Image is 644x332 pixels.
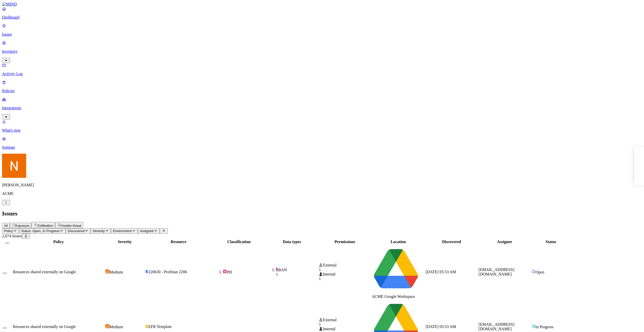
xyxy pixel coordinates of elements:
span: EFR Template [148,324,172,329]
button: Select all [5,242,9,244]
span: Environment [113,229,132,233]
span: In Progress [535,325,553,329]
div: IBAN [276,267,318,272]
p: Policies [2,89,642,93]
span: [DATE] 05:53 AM [426,270,456,274]
div: 1 [319,322,371,327]
p: What's new [2,128,642,133]
div: Location [372,240,425,244]
img: status-open [532,269,536,273]
a: MIND [2,2,642,7]
span: Resources shared externally on Google [13,270,76,274]
div: Data types [266,240,318,244]
span: Discovered [68,229,85,233]
img: google-drive [372,245,420,293]
p: Issues [2,32,642,37]
span: Insider threat [62,224,81,228]
p: Integrations [2,106,642,110]
span: All [4,224,8,228]
img: MIND [2,2,17,7]
a: Activity Log [2,63,642,76]
img: pii-line [276,267,277,271]
p: ACME [2,191,642,196]
a: Inventory [2,41,642,62]
div: External [319,263,371,267]
span: 2,674 Issues [2,234,22,238]
div: External [319,318,371,322]
a: What's new [2,120,642,133]
div: Discovered [426,240,478,244]
img: google-slides [145,325,148,328]
div: Internal [319,327,371,331]
p: Settings [2,145,642,150]
span: 220630 - Profitian 2206 [148,270,187,274]
div: Permissions [319,240,371,244]
div: Policy [13,240,104,244]
a: Integrations [2,97,642,119]
span: ACME Google Workspace [372,294,415,299]
div: Classification [213,240,265,244]
span: [EMAIL_ADDRESS][DOMAIN_NAME] [478,322,514,331]
div: Assignee [478,240,531,244]
div: Status [532,240,570,244]
button: Select row [3,327,7,329]
img: status-in-progress [532,324,535,328]
span: Assignee [140,229,154,233]
span: Severity [93,229,105,233]
p: Dashboard [2,15,642,20]
img: severity-medium [105,324,109,328]
span: [DATE] 05:53 AM [426,324,456,329]
a: Policies [2,80,642,93]
p: Activity Log [2,72,642,76]
span: Status: Open, In Progress [21,229,60,233]
span: Exposure [15,224,29,228]
p: Inventory [2,49,642,54]
span: Resources shared externally on Google [13,324,76,329]
span: Medium [109,270,123,274]
h2: Issues [2,210,642,217]
span: Exfiltration [37,224,53,228]
div: Resource [145,240,212,244]
img: Nitai Mishary [2,154,26,178]
span: Open [536,270,544,274]
img: pii [223,269,227,273]
div: Internal [319,272,371,276]
a: Dashboard [2,7,642,20]
span: Medium [109,325,123,329]
p: [PERSON_NAME] [2,183,642,187]
img: severity-medium [105,269,109,273]
div: PII [223,269,265,274]
span: Policy [4,229,13,233]
a: Issues [2,24,642,37]
div: Severity [105,240,144,244]
img: google-docs [145,270,148,273]
div: 1 [319,267,371,272]
div: 1 [276,272,318,277]
a: Settings [2,137,642,150]
button: Select row [3,272,7,274]
div: 1 [319,276,371,281]
span: [EMAIL_ADDRESS][DOMAIN_NAME] [478,267,514,276]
